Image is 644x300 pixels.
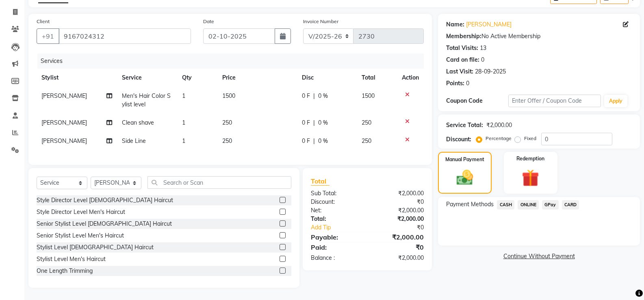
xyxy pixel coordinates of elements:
span: 0 F [302,137,310,145]
div: Card on file: [446,56,479,64]
th: Disc [297,69,357,87]
div: Total Visits: [446,44,478,52]
span: 0 F [302,92,310,100]
span: [PERSON_NAME] [41,119,87,126]
div: Name: [446,20,464,29]
span: CASH [497,200,514,209]
div: Discount: [446,135,471,144]
div: ₹2,000.00 [486,121,512,129]
div: Points: [446,79,464,88]
div: Senior Stylist Level [DEMOGRAPHIC_DATA] Haircut [37,220,172,228]
div: ₹2,000.00 [367,232,430,242]
input: Search or Scan [147,176,291,189]
div: ₹0 [378,223,430,232]
span: 0 % [318,119,328,127]
img: _gift.svg [516,167,544,189]
label: Client [37,18,50,25]
label: Fixed [524,135,536,142]
div: Style Director Level Men's Haircut [37,208,125,216]
span: Men's Hair Color Sylist level [122,92,171,108]
div: Services [37,54,430,69]
label: Manual Payment [445,156,484,163]
div: Stylist Level [DEMOGRAPHIC_DATA] Haircut [37,243,154,252]
span: 250 [222,119,232,126]
div: 28-09-2025 [475,67,506,76]
div: Service Total: [446,121,483,129]
label: Redemption [516,155,544,162]
span: Payment Methods [446,200,494,209]
div: Stylist Level Men's Haircut [37,255,106,263]
span: 0 % [318,92,328,100]
div: ₹0 [367,242,430,252]
div: 0 [466,79,469,88]
div: Discount: [305,198,367,206]
span: 250 [362,119,371,126]
span: CARD [562,200,579,209]
div: ₹2,000.00 [367,206,430,215]
div: Style Director Level [DEMOGRAPHIC_DATA] Haircut [37,196,173,205]
div: ₹2,000.00 [367,189,430,198]
div: ₹2,000.00 [367,254,430,262]
div: One Length Trimming [37,267,93,275]
a: [PERSON_NAME] [466,20,512,29]
button: +91 [37,28,59,44]
span: 250 [222,137,232,145]
span: 1500 [222,92,235,99]
th: Action [397,69,424,87]
span: ONLINE [518,200,539,209]
button: Apply [604,95,627,107]
div: Net: [305,206,367,215]
span: 1 [182,92,185,99]
img: _cash.svg [451,168,478,187]
div: 0 [481,56,484,64]
input: Enter Offer / Coupon Code [508,95,601,107]
label: Date [203,18,214,25]
span: 0 % [318,137,328,145]
input: Search by Name/Mobile/Email/Code [59,28,191,44]
label: Percentage [486,135,512,142]
div: 13 [480,44,486,52]
span: 0 F [302,119,310,127]
div: Total: [305,215,367,223]
div: Coupon Code [446,97,508,105]
div: Paid: [305,242,367,252]
div: No Active Membership [446,32,632,41]
span: 1 [182,119,185,126]
span: 1500 [362,92,375,99]
div: Last Visit: [446,67,473,76]
span: Clean shave [122,119,154,126]
span: [PERSON_NAME] [41,92,87,99]
div: Membership: [446,32,481,41]
a: Continue Without Payment [440,252,638,261]
div: Balance : [305,254,367,262]
th: Qty [177,69,217,87]
div: Senior Stylist Level Men's Haircut [37,231,124,240]
span: Side Line [122,137,146,145]
span: | [313,92,315,100]
span: | [313,137,315,145]
a: Add Tip [305,223,378,232]
th: Service [117,69,177,87]
span: 250 [362,137,371,145]
span: 1 [182,137,185,145]
div: ₹2,000.00 [367,215,430,223]
span: [PERSON_NAME] [41,137,87,145]
th: Stylist [37,69,117,87]
span: GPay [542,200,559,209]
div: Payable: [305,232,367,242]
div: Sub Total: [305,189,367,198]
th: Price [217,69,297,87]
th: Total [357,69,397,87]
span: Total [311,177,330,186]
span: | [313,119,315,127]
div: ₹0 [367,198,430,206]
label: Invoice Number [303,18,338,25]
